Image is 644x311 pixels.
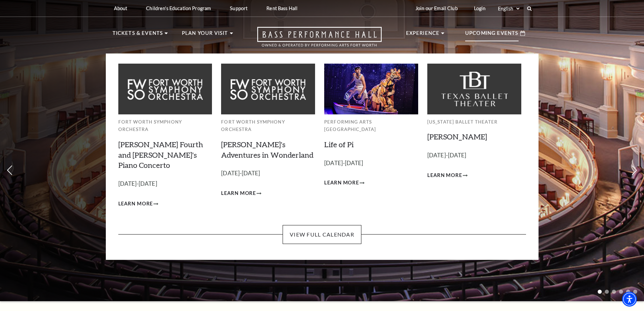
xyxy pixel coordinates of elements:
p: Experience [406,29,440,41]
p: [DATE]-[DATE] [427,151,521,160]
p: Fort Worth Symphony Orchestra [221,118,315,133]
p: Tickets & Events [113,29,163,41]
p: Upcoming Events [465,29,519,41]
img: Fort Worth Symphony Orchestra [221,64,315,114]
p: [US_STATE] Ballet Theater [427,118,521,126]
a: Learn More Brahms Fourth and Grieg's Piano Concerto [118,200,159,208]
p: Performing Arts [GEOGRAPHIC_DATA] [324,118,418,133]
div: Accessibility Menu [622,292,637,307]
a: Learn More Alice's Adventures in Wonderland [221,189,261,198]
span: Learn More [324,179,359,187]
a: Open this option [233,27,406,53]
a: View Full Calendar [283,225,361,244]
select: Select: [497,5,521,12]
p: [DATE]-[DATE] [118,179,212,189]
a: [PERSON_NAME] [427,132,487,141]
p: Rent Bass Hall [266,5,297,11]
p: Children's Education Program [146,5,211,11]
p: Fort Worth Symphony Orchestra [118,118,212,133]
a: Learn More Life of Pi [324,179,364,187]
p: About [114,5,127,11]
img: Texas Ballet Theater [427,64,521,114]
p: [DATE]-[DATE] [324,158,418,168]
a: Learn More Peter Pan [427,171,468,180]
span: Learn More [221,189,256,198]
p: Support [230,5,247,11]
p: [DATE]-[DATE] [221,169,315,178]
a: [PERSON_NAME]'s Adventures in Wonderland [221,140,313,159]
a: Life of Pi [324,140,354,149]
a: [PERSON_NAME] Fourth and [PERSON_NAME]'s Piano Concerto [118,140,203,170]
span: Learn More [427,171,462,180]
p: Plan Your Visit [182,29,228,41]
img: Fort Worth Symphony Orchestra [118,64,212,114]
img: Performing Arts Fort Worth [324,64,418,114]
span: Learn More [118,200,153,208]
